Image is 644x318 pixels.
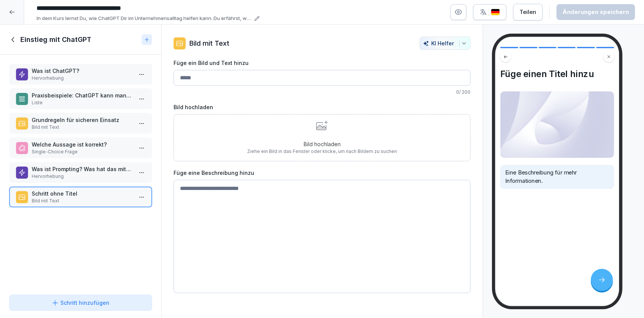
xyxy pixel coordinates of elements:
p: Eine Beschreibung für mehr Informationen. [505,169,609,185]
p: Was ist Prompting? Was hat das mit ChatGPT zu tun? [32,165,132,173]
div: Teilen [520,8,536,16]
div: Grundregeln für sicheren EinsatzBild mit Text [9,113,152,134]
label: Füge ein Bild und Text hinzu [174,59,471,67]
p: Was ist ChatGPT? [32,67,132,75]
img: de.svg [491,9,500,16]
p: Bild mit Text [32,124,132,131]
p: Hervorhebung [32,75,132,82]
div: Was ist Prompting? Was hat das mit ChatGPT zu tun?Hervorhebung [9,162,152,183]
p: Hervorhebung [32,173,132,180]
p: Bild hochladen [247,140,397,148]
p: Welche Aussage ist korrekt? [32,140,132,148]
h1: Einstieg mit ChatGPT [20,35,91,44]
div: Praxisbeispiele: ChatGPT kann man in vielen Bereichen nutzen.Liste [9,88,152,109]
h4: Füge einen Titel hinzu [500,68,614,79]
label: Füge eine Beschreibung hinzu [174,169,471,177]
p: Single-Choice Frage [32,148,132,155]
button: Schritt hinzufügen [9,295,152,311]
p: Praxisbeispiele: ChatGPT kann man in vielen Bereichen nutzen. [32,91,132,99]
p: Liste [32,99,132,106]
div: KI Helfer [423,40,467,46]
p: Bild mit Text [189,38,229,48]
div: Schritt hinzufügen [51,299,109,307]
button: Teilen [513,4,543,20]
button: KI Helfer [420,37,470,50]
div: Änderungen speichern [563,8,629,16]
p: Schritt ohne Titel [32,190,132,198]
p: Ziehe ein Bild in das Fenster oder klicke, um nach Bildern zu suchen [247,148,397,155]
button: Änderungen speichern [556,4,635,20]
p: Bild mit Text [32,198,132,204]
label: Bild hochladen [174,103,471,111]
p: In dem Kurs lernst Du, wie ChatGPT Dir im Unternehmensalltag helfen kann. Du erfährst, was ChatGP... [37,15,252,22]
div: Was ist ChatGPT?Hervorhebung [9,64,152,85]
img: Bild und Text Vorschau [500,91,614,158]
div: Welche Aussage ist korrekt?Single-Choice Frage [9,137,152,158]
div: Schritt ohne TitelBild mit Text [9,187,152,207]
p: Grundregeln für sicheren Einsatz [32,116,132,124]
p: 0 / 200 [174,89,471,96]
